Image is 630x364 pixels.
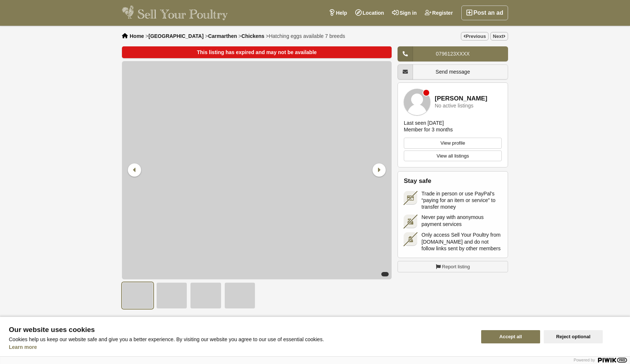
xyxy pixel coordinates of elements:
span: Report listing [442,263,470,271]
a: Chickens [241,33,264,39]
button: Reject optional [544,330,603,343]
span: Send message [435,69,470,75]
a: Location [351,6,388,20]
div: This listing has expired and may not be available [122,46,392,58]
div: Last seen [DATE] [404,120,444,126]
button: Accept all [481,330,540,343]
img: Hatching eggs available 7 breeds - 1 [122,282,153,309]
li: > [238,33,264,39]
a: Learn more [9,344,37,350]
a: Next [490,32,508,40]
span: 0796123XXXX [436,51,470,57]
img: Sell Your Poultry [122,6,228,20]
img: Chloe Walt [404,89,430,115]
a: [PERSON_NAME] [435,95,487,102]
img: Hatching eggs available 7 breeds - 2 [156,282,188,309]
span: Trade in person or use PayPal's “paying for an item or service” to transfer money [421,190,502,211]
a: View all listings [404,151,502,162]
span: Our website uses cookies [9,326,472,333]
a: Sign in [388,6,421,20]
div: Member for 3 months [404,126,453,133]
div: No active listings [435,103,473,109]
a: [GEOGRAPHIC_DATA] [148,33,204,39]
li: > [266,33,345,39]
a: Carmarthen [208,33,237,39]
a: Post an ad [461,6,508,20]
img: Hatching eggs available 7 breeds - 4 [224,282,256,309]
h2: Stay safe [404,177,502,185]
a: Register [421,6,457,20]
a: Home [130,33,144,39]
li: > [205,33,237,39]
a: Previous [461,32,489,40]
a: Help [325,6,351,20]
a: View profile [404,138,502,149]
span: Hatching eggs available 7 breeds [269,33,345,39]
img: Hatching eggs available 7 breeds - 3 [190,282,221,309]
div: Member is offline [423,90,429,96]
li: > [146,33,204,39]
img: Hatching eggs available 7 breeds - 1/4 [122,61,392,279]
a: Report listing [398,261,508,273]
span: Powered by [574,358,595,362]
span: Never pay with anonymous payment services [421,214,502,227]
a: 0796123XXXX [398,46,508,61]
a: Send message [398,64,508,79]
p: Cookies help us keep our website safe and give you a better experience. By visiting our website y... [9,336,472,342]
span: Only access Sell Your Poultry from [DOMAIN_NAME] and do not follow links sent by other members [421,232,502,252]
